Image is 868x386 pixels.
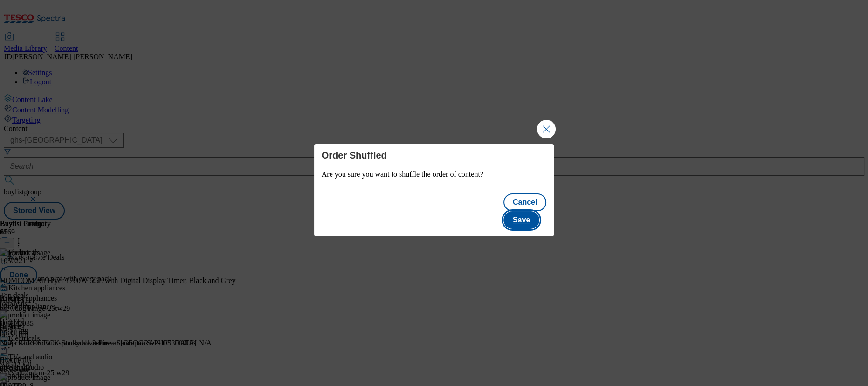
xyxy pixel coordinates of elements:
button: Save [503,211,539,229]
button: Close Modal [537,120,556,138]
button: Cancel [503,193,546,211]
h4: Order Shuffled [322,150,547,161]
p: Are you sure you want to shuffle the order of content? [322,170,547,179]
div: Modal [314,144,554,236]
